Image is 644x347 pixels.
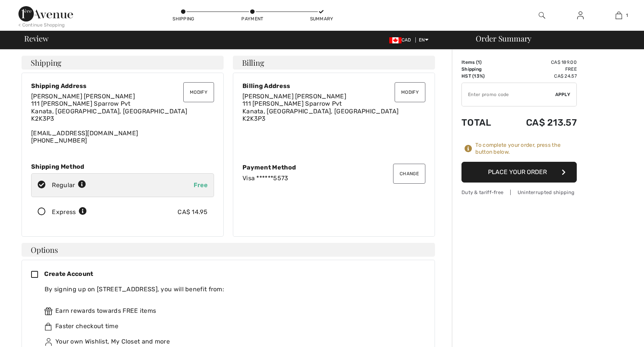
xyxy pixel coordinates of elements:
[24,35,48,42] span: Review
[461,59,504,66] td: Items ( )
[31,100,187,122] span: 111 [PERSON_NAME] Sparrow Pvt Kanata, [GEOGRAPHIC_DATA], [GEOGRAPHIC_DATA] K2K3P3
[466,35,639,42] div: Order Summary
[242,164,425,171] div: Payment Method
[45,306,419,315] div: Earn rewards towards FREE items
[194,181,207,189] span: Free
[310,15,333,22] div: Summary
[461,66,504,73] td: Shipping
[504,110,577,136] td: CA$ 213.57
[52,208,87,217] div: Express
[461,162,577,183] button: Place Your Order
[31,93,135,100] span: [PERSON_NAME] [PERSON_NAME]
[478,60,480,65] span: 1
[31,59,61,66] span: Shipping
[242,82,425,90] div: Billing Address
[504,59,577,66] td: CA$ 189.00
[22,243,435,257] h4: Options
[461,189,577,196] div: Duty & tariff-free | Uninterrupted shipping
[616,11,622,20] img: My Bag
[241,15,264,22] div: Payment
[31,163,214,170] div: Shipping Method
[242,100,398,122] span: 111 [PERSON_NAME] Sparrow Pvt Kanata, [GEOGRAPHIC_DATA], [GEOGRAPHIC_DATA] K2K3P3
[571,11,590,20] a: Sign In
[475,142,577,156] div: To complete your order, press the button below.
[172,15,195,22] div: Shipping
[31,82,214,90] div: Shipping Address
[461,73,504,80] td: HST (13%)
[419,37,428,43] span: EN
[45,322,419,331] div: Faster checkout time
[242,59,264,66] span: Billing
[45,307,52,315] img: rewards.svg
[389,37,414,43] span: CAD
[395,82,425,102] button: Modify
[555,91,571,98] span: Apply
[52,181,86,190] div: Regular
[183,82,214,102] button: Modify
[242,93,346,100] span: [PERSON_NAME] [PERSON_NAME]
[462,83,555,106] input: Promo code
[504,73,577,80] td: CA$ 24.57
[18,22,65,28] div: < Continue Shopping
[44,270,93,277] span: Create Account
[178,208,207,217] div: CA$ 14.95
[461,110,504,136] td: Total
[31,93,214,144] div: [EMAIL_ADDRESS][DOMAIN_NAME] [PHONE_NUMBER]
[45,338,52,346] img: ownWishlist.svg
[389,37,402,43] img: Canadian Dollar
[504,66,577,73] td: Free
[18,6,73,22] img: 1ère Avenue
[45,337,419,346] div: Your own Wishlist, My Closet and more
[393,164,425,184] button: Change
[45,285,419,294] div: By signing up on [STREET_ADDRESS], you will benefit from:
[626,12,628,19] span: 1
[577,11,584,20] img: My Info
[45,323,52,330] img: faster.svg
[539,11,545,20] img: search the website
[600,11,637,20] a: 1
